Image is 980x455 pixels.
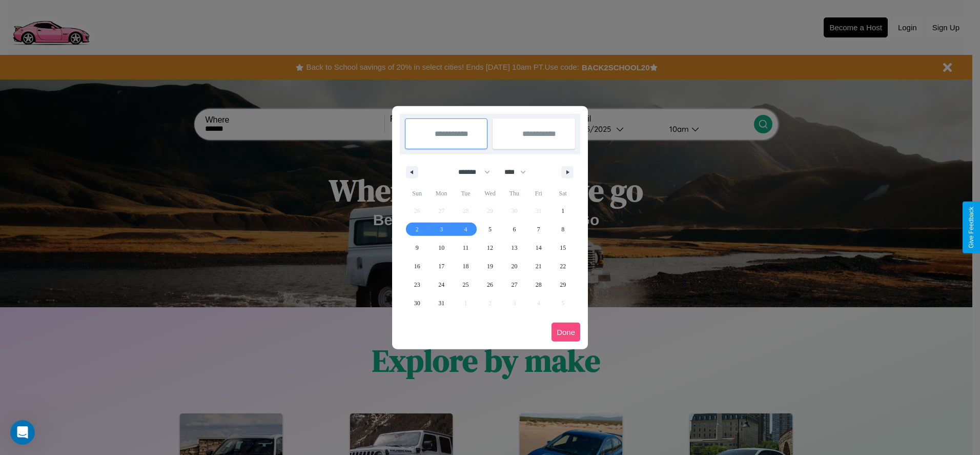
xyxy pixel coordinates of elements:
span: Mon [429,185,453,202]
button: 16 [405,257,429,275]
span: Sun [405,185,429,202]
span: 9 [416,239,419,257]
button: 18 [454,257,478,275]
span: 4 [464,220,467,239]
button: 13 [502,239,526,257]
span: 3 [440,220,443,239]
button: 31 [429,294,453,312]
span: 11 [463,239,469,257]
button: 6 [502,220,526,239]
button: 12 [478,239,502,257]
button: 8 [551,220,575,239]
span: 1 [561,202,564,220]
button: 22 [551,257,575,275]
button: 19 [478,257,502,275]
span: 14 [536,239,542,257]
button: 21 [526,257,550,275]
span: Wed [478,185,502,202]
span: Tue [454,185,478,202]
span: 13 [511,239,517,257]
button: 20 [502,257,526,275]
span: 23 [414,275,420,294]
span: 22 [560,257,566,275]
span: 26 [487,275,493,294]
span: 19 [487,257,493,275]
span: 29 [560,275,566,294]
span: 25 [463,275,469,294]
span: 7 [537,220,540,239]
span: 5 [488,220,492,239]
button: 11 [454,239,478,257]
span: 15 [560,239,566,257]
span: 16 [414,257,420,275]
button: 3 [429,220,453,239]
span: 30 [414,294,420,312]
button: 5 [478,220,502,239]
button: Done [552,323,580,342]
span: 17 [438,257,444,275]
button: 27 [502,275,526,294]
span: 6 [513,220,516,239]
span: 8 [561,220,564,239]
button: 25 [454,275,478,294]
button: 4 [454,220,478,239]
button: 9 [405,239,429,257]
span: Sat [551,185,575,202]
button: 29 [551,275,575,294]
span: 27 [511,275,517,294]
button: 17 [429,257,453,275]
button: 15 [551,239,575,257]
span: 28 [536,275,542,294]
button: 10 [429,239,453,257]
div: Give Feedback [968,207,975,248]
span: 31 [438,294,444,312]
span: Fri [526,185,550,202]
button: 1 [551,202,575,220]
button: 24 [429,275,453,294]
button: 14 [526,239,550,257]
span: 21 [536,257,542,275]
span: 18 [463,257,469,275]
span: 2 [416,220,419,239]
span: 24 [438,275,444,294]
span: 10 [438,239,444,257]
span: 20 [511,257,517,275]
span: Thu [502,185,526,202]
button: 30 [405,294,429,312]
button: 7 [526,220,550,239]
button: 2 [405,220,429,239]
span: 12 [487,239,493,257]
button: 23 [405,275,429,294]
button: 28 [526,275,550,294]
iframe: Intercom live chat [10,420,35,445]
button: 26 [478,275,502,294]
